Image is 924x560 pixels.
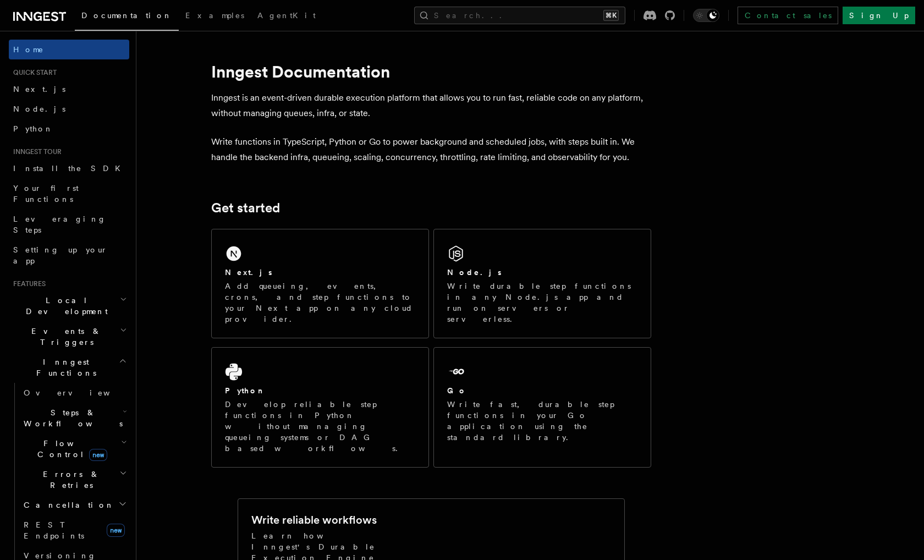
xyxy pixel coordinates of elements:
[225,399,415,454] p: Develop reliable step functions in Python without managing queueing systems or DAG based workflows.
[13,44,44,55] span: Home
[13,124,53,133] span: Python
[603,10,619,21] kbd: ⌘K
[19,464,129,495] button: Errors & Retries
[75,3,179,31] a: Documentation
[211,200,280,216] a: Get started
[447,267,502,278] h2: Node.js
[9,352,129,383] button: Inngest Functions
[19,499,114,510] span: Cancellation
[9,209,129,240] a: Leveraging Steps
[19,469,119,491] span: Errors & Retries
[257,11,316,20] span: AgentKit
[211,347,429,468] a: PythonDevelop reliable step functions in Python without managing queueing systems or DAG based wo...
[251,512,377,528] h2: Write reliable workflows
[24,520,84,540] span: REST Endpoints
[211,229,429,338] a: Next.jsAdd queueing, events, crons, and step functions to your Next app on any cloud provider.
[81,11,172,20] span: Documentation
[9,68,57,77] span: Quick start
[211,134,651,165] p: Write functions in TypeScript, Python or Go to power background and scheduled jobs, with steps bu...
[225,385,266,396] h2: Python
[9,240,129,271] a: Setting up your app
[9,40,129,59] a: Home
[13,184,79,204] span: Your first Functions
[13,245,108,265] span: Setting up your app
[107,524,125,537] span: new
[447,399,637,443] p: Write fast, durable step functions in your Go application using the standard library.
[13,164,127,173] span: Install the SDK
[9,290,129,321] button: Local Development
[9,178,129,209] a: Your first Functions
[9,147,62,156] span: Inngest tour
[211,90,651,121] p: Inngest is an event-driven durable execution platform that allows you to run fast, reliable code ...
[9,321,129,352] button: Events & Triggers
[433,229,651,338] a: Node.jsWrite durable step functions in any Node.js app and run on servers or serverless.
[13,215,106,234] span: Leveraging Steps
[414,7,625,24] button: Search...⌘K
[13,85,65,94] span: Next.js
[738,7,838,24] a: Contact sales
[13,105,65,113] span: Node.js
[19,495,129,515] button: Cancellation
[9,119,129,139] a: Python
[9,158,129,178] a: Install the SDK
[211,62,651,81] h1: Inngest Documentation
[185,11,244,20] span: Examples
[843,7,915,24] a: Sign Up
[24,551,96,560] span: Versioning
[19,407,123,429] span: Steps & Workflows
[179,3,251,30] a: Examples
[447,385,467,396] h2: Go
[9,356,119,378] span: Inngest Functions
[9,295,120,317] span: Local Development
[24,388,137,397] span: Overview
[225,267,272,278] h2: Next.js
[19,433,129,464] button: Flow Controlnew
[89,449,107,461] span: new
[19,403,129,433] button: Steps & Workflows
[9,326,120,348] span: Events & Triggers
[9,99,129,119] a: Node.js
[9,279,46,288] span: Features
[433,347,651,468] a: GoWrite fast, durable step functions in your Go application using the standard library.
[9,79,129,99] a: Next.js
[693,9,719,22] button: Toggle dark mode
[19,515,129,546] a: REST Endpointsnew
[225,281,415,325] p: Add queueing, events, crons, and step functions to your Next app on any cloud provider.
[251,3,322,30] a: AgentKit
[447,281,637,325] p: Write durable step functions in any Node.js app and run on servers or serverless.
[19,383,129,403] a: Overview
[19,438,121,460] span: Flow Control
